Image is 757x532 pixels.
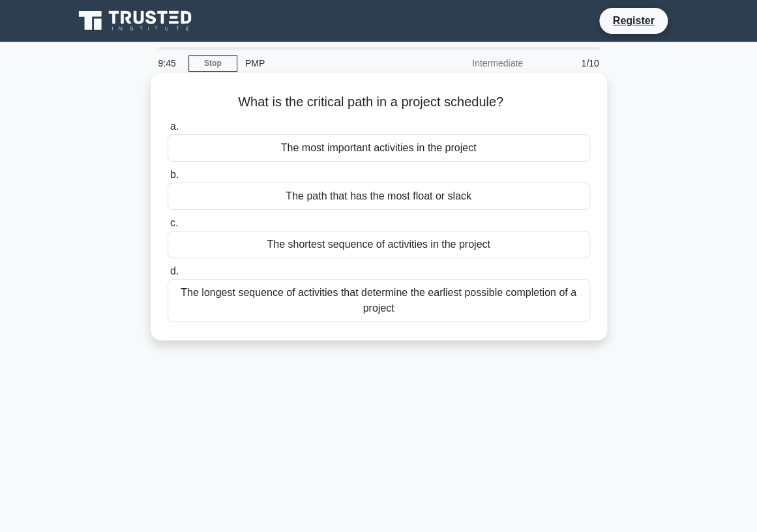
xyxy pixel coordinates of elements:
div: 1/10 [531,50,607,76]
div: The path that has the most float or slack [168,183,590,210]
a: Register [604,12,662,29]
div: The most important activities in the project [168,134,590,162]
span: c. [170,217,178,228]
div: PMP [237,50,417,76]
span: d. [170,265,179,276]
div: Intermediate [417,50,531,76]
div: The shortest sequence of activities in the project [168,231,590,258]
div: 9:45 [151,50,188,76]
div: The longest sequence of activities that determine the earliest possible completion of a project [168,279,590,322]
span: b. [170,169,179,180]
a: Stop [188,55,237,72]
span: a. [170,121,179,132]
h5: What is the critical path in a project schedule? [166,94,591,111]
